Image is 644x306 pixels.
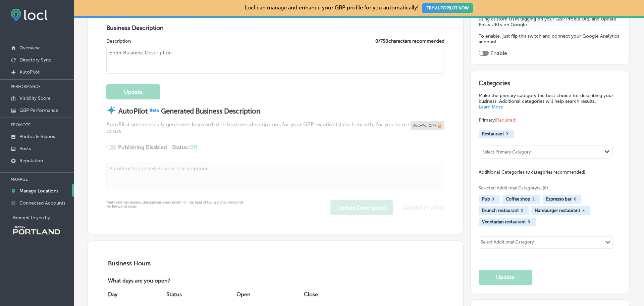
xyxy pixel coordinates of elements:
[19,158,43,164] p: Reputation
[11,9,48,21] img: fda3e92497d09a02dc62c9cd864e3231.png
[546,196,572,202] span: Espresso bar
[479,33,622,45] p: To enable, just flip this switch and connect your Google Analytics account.
[479,79,622,89] h3: Categories
[165,285,235,304] th: Status
[572,196,578,202] button: X
[13,226,60,234] img: Travel Portland
[526,219,532,225] button: X
[19,200,65,206] p: Connected Accounts
[479,270,532,285] button: Update
[19,134,55,139] p: Photos & Videos
[106,260,444,267] h3: Business Hours
[106,105,116,115] img: autopilot-icon
[482,149,531,154] div: Select Primary Category
[19,57,51,63] p: Directory Sync
[479,104,503,110] a: Learn More
[235,285,302,304] th: Open
[19,146,31,151] p: Posts
[479,117,517,123] span: Primary
[19,107,58,113] p: GBP Performance
[19,188,58,194] p: Manage Locations
[535,208,580,213] span: Hamburger restaurant
[106,84,160,99] button: Update
[479,169,585,175] span: Additional Categories
[106,38,131,44] label: Description
[495,117,517,123] span: (Required)
[106,285,165,304] th: Day
[482,196,490,202] span: Pub
[580,208,587,213] button: X
[302,285,360,304] th: Close
[479,93,622,110] p: Make the primary category the best choice for describing your business. Additional categories wil...
[481,239,534,247] div: Select Additional Category
[19,69,40,75] p: AutoPilot
[375,38,444,44] label: 0 / 750 characters recommended
[506,196,530,202] span: Coffee shop
[530,196,537,202] button: X
[519,208,525,213] button: X
[422,3,473,13] button: TRY AUTOPILOT NOW
[106,278,218,285] p: What days are you open?
[482,131,504,136] span: Restaurant
[490,50,507,56] label: Enable
[490,196,496,202] button: X
[526,169,585,175] span: (8 categories recommended)
[482,208,519,213] span: Brunch restaurant
[504,131,511,137] button: X
[482,219,526,224] span: Vegetarian restaurant
[148,107,161,113] img: Beta
[13,215,74,220] p: Brought to you by
[19,45,40,51] p: Overview
[106,24,444,32] h3: Business Description
[118,107,260,115] strong: AutoPilot Generated Business Description
[479,185,616,190] span: Selected Additional Category(s) (6)
[19,95,51,101] p: Visibility Score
